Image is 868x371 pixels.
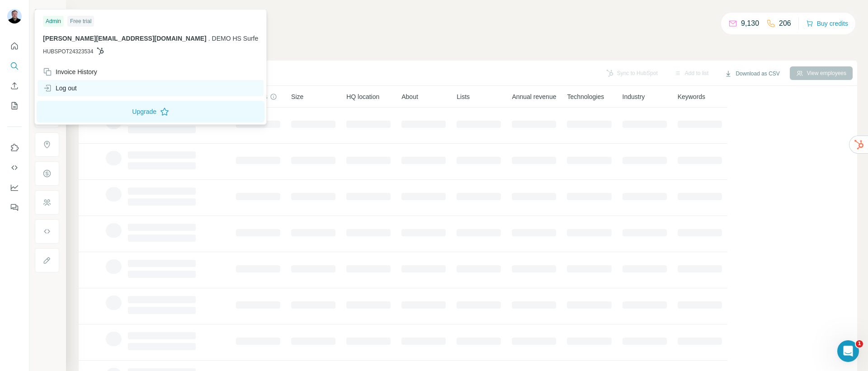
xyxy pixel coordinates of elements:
button: Show [28,5,65,19]
span: [PERSON_NAME][EMAIL_ADDRESS][DOMAIN_NAME] [43,35,207,42]
span: HQ location [346,92,379,101]
span: HUBSPOT24323534 [43,47,93,56]
div: Invoice History [43,67,97,76]
button: Use Surfe on LinkedIn [7,140,22,156]
div: Free trial [67,16,94,27]
p: 9,130 [741,18,759,29]
iframe: Intercom live chat [837,340,859,362]
button: Search [7,58,22,74]
button: My lists [7,98,22,114]
p: 206 [779,18,791,29]
span: About [401,92,418,101]
span: 1 [856,340,863,348]
div: Log out [43,84,77,93]
span: Keywords [678,92,705,101]
button: Enrich CSV [7,78,22,94]
span: Annual revenue [512,92,556,101]
h4: Search [79,11,857,23]
span: Technologies [567,92,604,101]
span: . [208,35,210,42]
button: Download as CSV [718,67,786,80]
button: Upgrade [37,101,264,122]
span: Lists [457,92,470,101]
button: Dashboard [7,179,22,196]
button: Feedback [7,199,22,216]
span: Industry [623,92,645,101]
button: Use Surfe API [7,160,22,176]
div: Admin [43,16,64,27]
span: DEMO HS Surfe [212,35,259,42]
button: Quick start [7,38,22,54]
span: Size [291,92,303,101]
button: Buy credits [806,17,848,30]
img: Avatar [7,9,22,23]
